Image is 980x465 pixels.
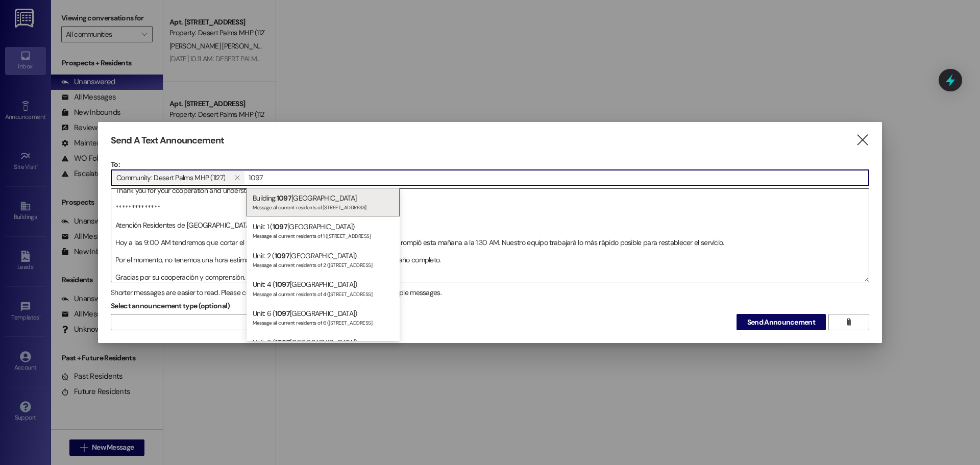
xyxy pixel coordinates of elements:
i:  [845,318,852,326]
span: 1097 [273,222,287,231]
button: Send Announcement [737,314,826,330]
span: 1097 [275,280,290,289]
div: Shorter messages are easier to read. Please consider a shorter message or split this text into mu... [111,287,869,298]
textarea: Attention Desert Palms Residents (Spaces 1–223) We need to shut off the water at 9:00 AM [DATE] t... [111,189,869,282]
div: Unit: 2 ( [GEOGRAPHIC_DATA]) [247,246,400,275]
span: Send Announcement [747,317,815,328]
div: Unit: 6 ( [GEOGRAPHIC_DATA]) [247,303,400,332]
div: Building: [GEOGRAPHIC_DATA] [247,188,400,217]
p: To: [111,159,869,169]
div: Unit: 9 ( [GEOGRAPHIC_DATA]) [247,332,400,361]
span: 1097 [277,193,291,203]
div: Unit: 4 ( [GEOGRAPHIC_DATA]) [247,274,400,303]
div: Attention Desert Palms Residents (Spaces 1–223) We need to shut off the water at 9:00 AM [DATE] t... [111,188,869,282]
div: Message all current residents of 4 ([STREET_ADDRESS] [253,289,394,298]
span: 1097 [275,251,289,260]
div: Message all current residents of 6 ([STREET_ADDRESS] [253,317,394,326]
button: Community: Desert Palms MHP (1127) [229,171,244,184]
div: Message all current residents of 2 ([STREET_ADDRESS] [253,260,394,268]
span: 1097 [275,338,290,347]
h3: Send A Text Announcement [111,135,224,146]
span: 1097 [275,309,290,318]
span: Community: Desert Palms MHP (1127) [116,171,225,184]
div: Message all current residents of [STREET_ADDRESS] [253,202,394,211]
div: Unit: 1 ( [GEOGRAPHIC_DATA]) [247,216,400,246]
input: Type to select the units, buildings, or communities you want to message. (e.g. 'Unit 1A', 'Buildi... [246,170,869,185]
div: Message all current residents of 1 ([STREET_ADDRESS] [253,231,394,239]
label: Select announcement type (optional) [111,298,230,314]
i:  [234,174,240,182]
i:  [855,135,869,145]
